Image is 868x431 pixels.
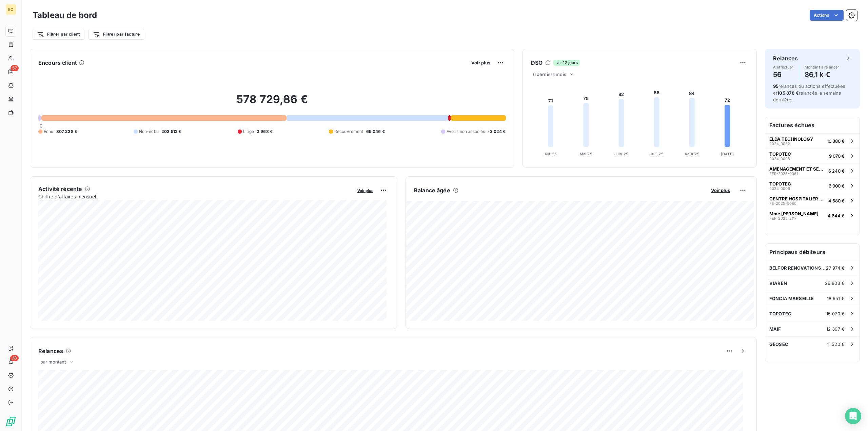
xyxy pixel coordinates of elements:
span: FEF-2025-2117 [769,216,796,220]
tspan: Juin 25 [614,152,628,156]
h6: Principaux débiteurs [765,244,860,260]
span: Non-échu [139,129,159,135]
button: Mme [PERSON_NAME]FEF-2025-21174 644 € [765,208,860,223]
span: MAIF [769,326,781,332]
span: 202 512 € [161,129,181,135]
h6: Balance âgée [414,186,450,194]
span: GEOSEC [769,341,788,347]
span: 6 derniers mois [533,72,566,77]
span: 26 803 € [825,280,845,286]
span: 28 [10,355,19,361]
span: Mme [PERSON_NAME] [769,211,818,216]
span: TOPOTEC [769,181,791,187]
span: Chiffre d'affaires mensuel [38,193,353,200]
span: 307 228 € [56,129,77,135]
span: 15 070 € [826,311,845,316]
span: CENTRE HOSPITALIER D'ARLES [769,196,826,201]
span: 0 [40,123,42,129]
span: relances ou actions effectuées et relancés la semaine dernière. [773,83,845,102]
span: ELDA TECHNOLOGY [769,136,813,142]
button: Filtrer par facture [88,29,144,40]
span: par montant [40,359,66,365]
span: FE-2025-0080 [769,201,796,205]
tspan: Août 25 [684,152,699,156]
span: Échu [44,129,54,135]
button: CENTRE HOSPITALIER D'ARLESFE-2025-00804 680 € [765,193,860,208]
span: 27 974 € [826,265,845,271]
h6: Relances [773,54,798,62]
span: 12 397 € [826,326,845,332]
span: FONCIA MARSEILLE [769,296,814,301]
tspan: Juil. 25 [650,152,663,156]
span: Voir plus [357,188,373,193]
button: Voir plus [469,60,492,66]
div: Open Intercom Messenger [845,408,861,424]
span: 2024_0006 [769,187,790,191]
span: Montant à relancer [805,65,839,69]
div: EC [5,4,16,15]
h6: DSO [531,59,542,67]
span: 18 951 € [827,296,845,301]
span: Recouvrement [334,129,363,135]
span: 6 000 € [829,183,845,189]
span: VIAREN [769,280,787,286]
h3: Tableau de bord [33,9,97,21]
span: FER-2025-0061 [769,172,798,176]
h6: Activité récente [38,185,82,193]
img: Logo LeanPay [5,416,16,427]
span: 2024_0032 [769,142,790,146]
span: TOPOTEC [769,151,791,157]
span: AMENAGEMENT ET SERVICES [769,166,826,172]
span: 11 520 € [827,341,845,347]
span: Voir plus [471,60,490,65]
span: 57 [11,65,19,71]
span: 4 644 € [828,213,845,218]
button: Voir plus [355,187,375,193]
span: -12 jours [553,60,580,66]
button: ELDA TECHNOLOGY2024_003210 380 € [765,133,860,148]
h4: 56 [773,69,793,80]
tspan: Avr. 25 [544,152,557,156]
button: TOPOTEC2024_00066 000 € [765,178,860,193]
span: TOPOTEC [769,311,791,316]
span: 2024_0008 [769,157,790,161]
span: 69 046 € [366,129,385,135]
span: À effectuer [773,65,793,69]
button: AMENAGEMENT ET SERVICESFER-2025-00616 240 € [765,163,860,178]
span: 2 968 € [257,129,273,135]
h6: Encours client [38,59,77,67]
h2: 578 729,86 € [38,93,506,113]
span: BELFOR RENOVATIONS SOLUTIONS BRS [769,265,826,271]
button: Filtrer par client [33,29,84,40]
span: 6 240 € [828,168,845,174]
button: Voir plus [709,187,732,193]
button: Actions [810,10,844,21]
span: 4 680 € [828,198,845,203]
span: 105 878 € [777,90,798,96]
span: 9 070 € [829,153,845,159]
button: TOPOTEC2024_00089 070 € [765,148,860,163]
h4: 86,1 k € [805,69,839,80]
span: Voir plus [711,188,730,193]
tspan: Mai 25 [579,152,592,156]
span: 95 [773,83,778,89]
span: Avoirs non associés [447,129,485,135]
h6: Relances [38,347,63,355]
span: Litige [243,129,254,135]
span: 10 380 € [827,138,845,144]
tspan: [DATE] [721,152,734,156]
h6: Factures échues [765,117,860,133]
span: -3 024 € [488,129,506,135]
